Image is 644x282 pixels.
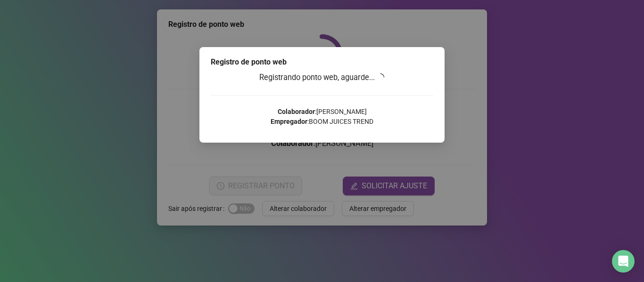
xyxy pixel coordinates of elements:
h3: Registrando ponto web, aguarde... [211,72,433,84]
span: loading [377,73,384,81]
div: Open Intercom Messenger [612,250,635,273]
div: Registro de ponto web [211,56,433,68]
strong: Empregador [271,118,307,125]
p: : [PERSON_NAME] : BOOM JUICES TREND [211,107,433,127]
strong: Colaborador [278,108,315,115]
